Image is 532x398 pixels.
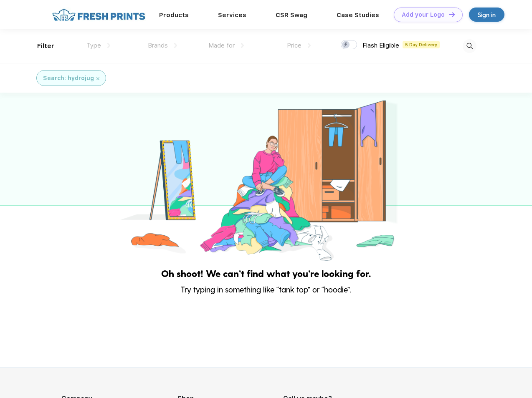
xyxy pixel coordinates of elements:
[50,8,148,22] img: fo%20logo%202.webp
[402,11,445,18] div: Add your Logo
[208,42,235,49] span: Made for
[287,42,301,49] span: Price
[469,8,504,22] a: Sign in
[463,39,476,53] img: desktop_search.svg
[449,12,455,17] img: DT
[174,43,177,48] img: dropdown.png
[86,42,101,49] span: Type
[107,43,110,48] img: dropdown.png
[159,11,189,19] a: Products
[478,10,496,20] div: Sign in
[403,41,440,48] span: 5 Day Delivery
[43,74,94,83] div: Search: hydrojug
[148,42,168,49] span: Brands
[96,77,99,80] img: filter_cancel.svg
[362,42,399,49] span: Flash Eligible
[37,41,54,51] div: Filter
[241,43,244,48] img: dropdown.png
[308,43,311,48] img: dropdown.png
